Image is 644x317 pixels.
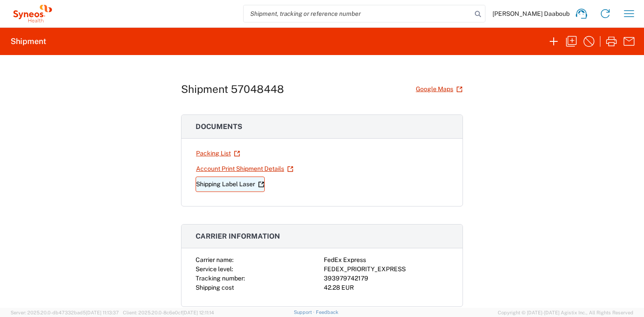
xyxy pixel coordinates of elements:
[294,310,316,315] a: Support
[415,81,463,97] a: Google Maps
[196,122,242,131] span: Documents
[324,274,448,283] div: 393979742179
[196,275,245,282] span: Tracking number:
[181,83,284,96] h1: Shipment 57048448
[324,283,448,292] div: 42.28 EUR
[492,10,570,18] span: [PERSON_NAME] Daaboub
[196,256,233,263] span: Carrier name:
[196,265,233,273] span: Service level:
[196,177,265,192] a: Shipping Label Laser
[86,310,119,315] span: [DATE] 11:13:37
[498,309,633,317] span: Copyright © [DATE]-[DATE] Agistix Inc., All Rights Reserved
[196,284,234,291] span: Shipping cost
[324,255,448,265] div: FedEx Express
[196,232,280,240] span: Carrier information
[196,146,241,161] a: Packing List
[123,310,214,315] span: Client: 2025.20.0-8c6e0cf
[196,161,294,177] a: Account Print Shipment Details
[11,310,119,315] span: Server: 2025.20.0-db47332bad5
[182,310,214,315] span: [DATE] 12:11:14
[316,310,338,315] a: Feedback
[11,36,46,47] h2: Shipment
[244,5,472,22] input: Shipment, tracking or reference number
[324,265,448,274] div: FEDEX_PRIORITY_EXPRESS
